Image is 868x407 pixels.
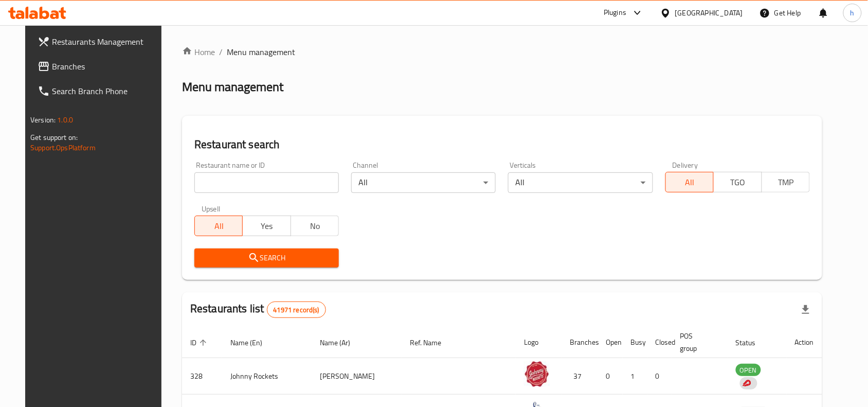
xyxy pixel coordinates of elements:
[647,358,672,395] td: 0
[524,361,550,387] img: Johnny Rockets
[182,46,215,58] a: Home
[190,337,210,349] span: ID
[57,113,73,127] span: 1.0.0
[742,379,751,388] img: delivery hero logo
[203,252,331,264] span: Search
[227,46,295,58] span: Menu management
[793,297,818,322] div: Export file
[219,46,223,58] li: /
[740,377,757,390] div: Indicates that the vendor menu management has been moved to DH Catalog service
[30,141,96,154] a: Support.OpsPlatform
[30,113,56,127] span: Version:
[30,131,78,144] span: Get support on:
[851,7,855,19] span: h
[230,337,276,349] span: Name (En)
[665,172,714,192] button: All
[787,327,822,358] th: Action
[670,175,710,190] span: All
[194,249,339,268] button: Search
[623,327,647,358] th: Busy
[182,46,822,58] nav: breadcrumb
[194,172,339,193] input: Search for restaurant name or ID..
[562,327,598,358] th: Branches
[52,60,162,73] span: Branches
[222,358,312,395] td: Johnny Rockets
[190,301,326,318] h2: Restaurants list
[762,172,810,192] button: TMP
[267,305,325,315] span: 41971 record(s)
[623,358,647,395] td: 1
[647,327,672,358] th: Closed
[736,337,769,349] span: Status
[508,172,653,193] div: All
[29,79,170,103] a: Search Branch Phone
[295,219,335,234] span: No
[199,219,239,234] span: All
[52,36,162,48] span: Restaurants Management
[52,85,162,97] span: Search Branch Phone
[182,79,283,95] h2: Menu management
[29,54,170,79] a: Branches
[598,358,623,395] td: 0
[291,216,339,236] button: No
[598,327,623,358] th: Open
[202,205,221,213] label: Upsell
[766,175,806,190] span: TMP
[713,172,762,192] button: TGO
[242,216,291,236] button: Yes
[267,302,326,318] div: Total records count
[410,337,455,349] span: Ref. Name
[351,172,496,193] div: All
[604,7,626,19] div: Plugins
[194,137,810,152] h2: Restaurant search
[516,327,562,358] th: Logo
[194,216,243,236] button: All
[29,29,170,54] a: Restaurants Management
[675,7,743,19] div: [GEOGRAPHIC_DATA]
[736,364,761,376] span: OPEN
[673,162,698,169] label: Delivery
[247,219,286,234] span: Yes
[320,337,364,349] span: Name (Ar)
[312,358,402,395] td: [PERSON_NAME]
[718,175,757,190] span: TGO
[562,358,598,395] td: 37
[680,330,715,355] span: POS group
[182,358,222,395] td: 328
